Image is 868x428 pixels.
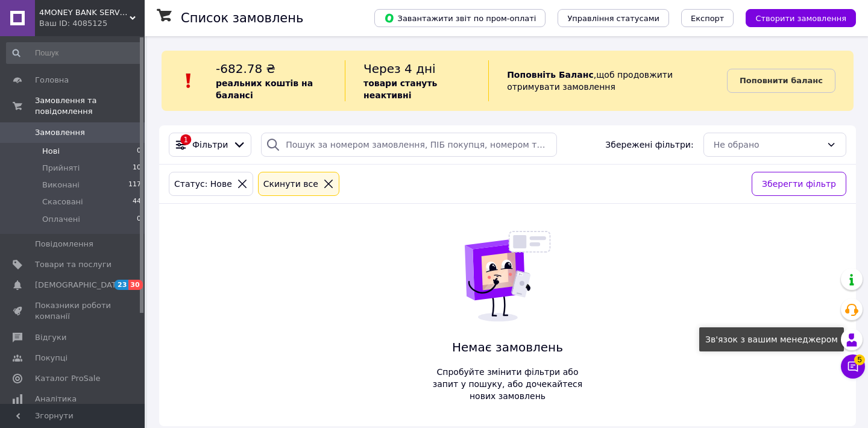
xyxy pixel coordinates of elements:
span: Повідомлення [35,239,93,250]
button: Експорт [681,9,734,27]
span: Експорт [691,14,725,23]
input: Пошук [6,42,142,64]
b: товари стануть неактивні [363,78,437,100]
span: 0 [137,146,141,157]
span: 23 [115,280,128,290]
button: Створити замовлення [746,9,856,27]
a: Поповнити баланс [727,69,835,93]
span: 5 [854,354,865,365]
div: Ваш ID: 4085125 [39,18,145,29]
b: Поповніть Баланс [507,70,594,80]
span: Зберегти фільтр [762,177,836,190]
span: 4MONEY BANK SERVICE [39,7,130,18]
span: Через 4 дні [363,61,436,76]
span: Немає замовлень [428,339,587,356]
div: Не обрано [714,138,822,151]
button: Чат з покупцем5 [841,354,865,379]
span: 44 [133,197,141,207]
span: Відгуки [35,332,66,343]
a: Створити замовлення [734,13,856,22]
span: 10 [133,163,141,174]
button: Завантажити звіт по пром-оплаті [374,9,546,27]
span: Товари та послуги [35,259,112,270]
input: Пошук за номером замовлення, ПІБ покупця, номером телефону, Email, номером накладної [261,133,557,157]
span: Оплачені [42,214,80,225]
img: :exclamation: [180,72,198,90]
span: Замовлення [35,127,85,138]
span: Головна [35,75,69,86]
span: Скасовані [42,197,83,207]
span: Каталог ProSale [35,373,100,384]
span: Нові [42,146,60,157]
span: Завантажити звіт по пром-оплаті [384,13,536,24]
span: Створити замовлення [755,14,846,23]
span: 30 [128,280,142,290]
span: Замовлення та повідомлення [35,95,145,117]
div: Cкинути все [261,177,321,190]
span: -682.78 ₴ [216,61,275,76]
span: Збережені фільтри: [605,139,693,151]
b: реальних коштів на балансі [216,78,313,100]
span: Виконані [42,180,80,190]
span: Фільтри [192,139,228,151]
button: Управління статусами [558,9,669,27]
span: Прийняті [42,163,80,174]
span: Покупці [35,353,68,363]
span: 0 [137,214,141,225]
span: Показники роботи компанії [35,300,112,322]
div: Статус: Нове [172,177,234,190]
button: Зберегти фільтр [752,172,846,196]
b: Поповнити баланс [740,76,823,85]
h1: Список замовлень [181,11,303,25]
span: Аналітика [35,394,77,404]
span: 117 [128,180,141,190]
div: Зв'язок з вашим менеджером [699,327,844,351]
span: Управління статусами [567,14,659,23]
div: , щоб продовжити отримувати замовлення [488,60,727,101]
span: [DEMOGRAPHIC_DATA] [35,280,124,291]
span: Спробуйте змінити фільтри або запит у пошуку, або дочекайтеся нових замовлень [428,366,587,402]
